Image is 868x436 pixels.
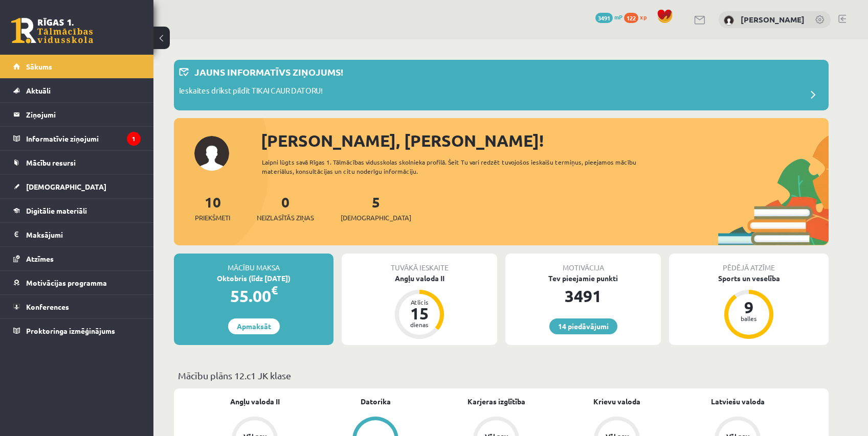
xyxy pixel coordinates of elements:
[724,15,734,26] img: Stīvens Kuzmenko
[593,396,640,407] a: Krievu valoda
[595,13,613,23] span: 3491
[741,14,805,25] a: [PERSON_NAME]
[257,193,314,223] a: 0Neizlasītās ziņas
[26,223,141,246] legend: Maksājumi
[624,13,652,21] a: 122 xp
[342,254,497,273] div: Tuvākā ieskaite
[733,315,764,322] div: balles
[13,271,141,294] a: Motivācijas programma
[11,18,93,43] a: Rīgas 1. Tālmācības vidusskola
[178,369,825,382] p: Mācību plāns 12.c1 JK klase
[13,295,141,318] a: Konferences
[669,273,829,340] a: Sports un veselība 9 balles
[228,318,280,334] a: Apmaksāt
[505,273,661,284] div: Tev pieejamie punkti
[257,213,314,223] span: Neizlasītās ziņas
[261,128,829,153] div: [PERSON_NAME], [PERSON_NAME]!
[230,396,280,407] a: Angļu valoda II
[342,273,497,340] a: Angļu valoda II Atlicis 15 dienas
[669,254,829,273] div: Pēdējā atzīme
[13,103,141,126] a: Ziņojumi
[127,132,141,146] i: 1
[26,158,76,167] span: Mācību resursi
[614,13,622,21] span: mP
[341,213,411,223] span: [DEMOGRAPHIC_DATA]
[13,199,141,222] a: Digitālie materiāli
[26,182,106,191] span: [DEMOGRAPHIC_DATA]
[13,79,141,102] a: Aktuāli
[26,278,107,287] span: Motivācijas programma
[26,326,115,335] span: Proktoringa izmēģinājums
[505,254,661,273] div: Motivācija
[669,273,829,284] div: Sports un veselība
[361,396,391,407] a: Datorika
[179,65,824,105] a: Jauns informatīvs ziņojums! Ieskaites drīkst pildīt TIKAI CAUR DATORU!
[640,13,647,21] span: xp
[194,65,343,79] p: Jauns informatīvs ziņojums!
[262,157,655,176] div: Laipni lūgts savā Rīgas 1. Tālmācības vidusskolas skolnieka profilā. Šeit Tu vari redzēt tuvojošo...
[13,247,141,270] a: Atzīmes
[13,319,141,342] a: Proktoringa izmēģinājums
[26,62,52,71] span: Sākums
[13,151,141,174] a: Mācību resursi
[26,127,141,150] legend: Informatīvie ziņojumi
[549,318,617,334] a: 14 piedāvājumi
[13,175,141,198] a: [DEMOGRAPHIC_DATA]
[404,322,435,328] div: dienas
[26,86,51,95] span: Aktuāli
[13,127,141,150] a: Informatīvie ziņojumi1
[26,254,54,263] span: Atzīmes
[404,299,435,305] div: Atlicis
[711,396,765,407] a: Latviešu valoda
[174,254,333,273] div: Mācību maksa
[195,193,230,223] a: 10Priekšmeti
[26,302,69,311] span: Konferences
[468,396,525,407] a: Karjeras izglītība
[341,193,411,223] a: 5[DEMOGRAPHIC_DATA]
[342,273,497,284] div: Angļu valoda II
[271,283,278,297] span: €
[26,206,87,215] span: Digitālie materiāli
[13,55,141,78] a: Sākums
[195,213,230,223] span: Priekšmeti
[595,13,622,21] a: 3491 mP
[624,13,638,23] span: 122
[26,103,141,126] legend: Ziņojumi
[404,305,435,322] div: 15
[733,299,764,315] div: 9
[174,284,333,308] div: 55.00
[13,223,141,246] a: Maksājumi
[505,284,661,308] div: 3491
[174,273,333,284] div: Oktobris (līdz [DATE])
[179,85,323,99] p: Ieskaites drīkst pildīt TIKAI CAUR DATORU!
